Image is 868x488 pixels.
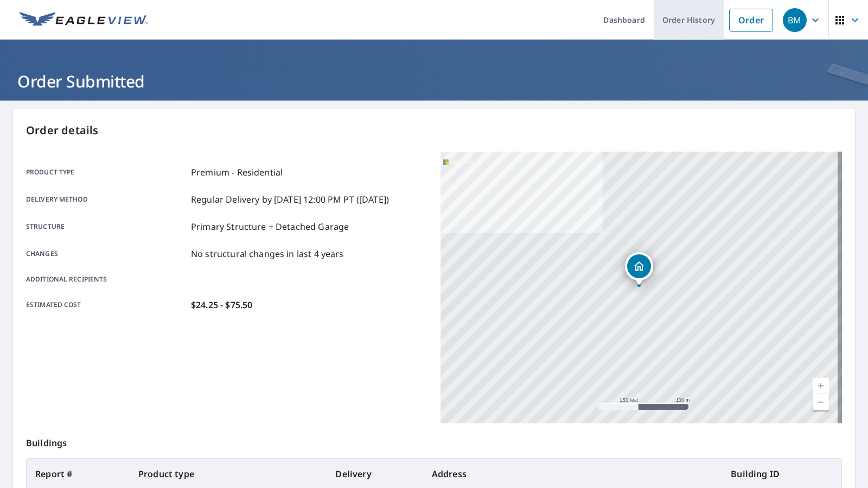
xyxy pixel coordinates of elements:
[191,166,283,179] p: Premium - Residential
[783,8,807,32] div: BM
[26,298,187,311] p: Estimated cost
[26,423,842,458] p: Buildings
[191,298,252,311] p: $24.25 - $75.50
[26,166,187,179] p: Product type
[26,193,187,206] p: Delivery method
[813,394,829,410] a: Current Level 17, Zoom Out
[26,274,187,284] p: Additional recipients
[191,247,344,260] p: No structural changes in last 4 years
[729,9,773,32] a: Order
[20,12,148,28] img: EV Logo
[26,247,187,260] p: Changes
[26,220,187,233] p: Structure
[13,70,855,92] h1: Order Submitted
[26,122,842,139] p: Order details
[625,252,653,286] div: Dropped pin, building 1, Residential property, 12051 Champions Green Way Fort Myers, FL 33913
[191,193,389,206] p: Regular Delivery by [DATE] 12:00 PM PT ([DATE])
[191,220,349,233] p: Primary Structure + Detached Garage
[813,378,829,394] a: Current Level 17, Zoom In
